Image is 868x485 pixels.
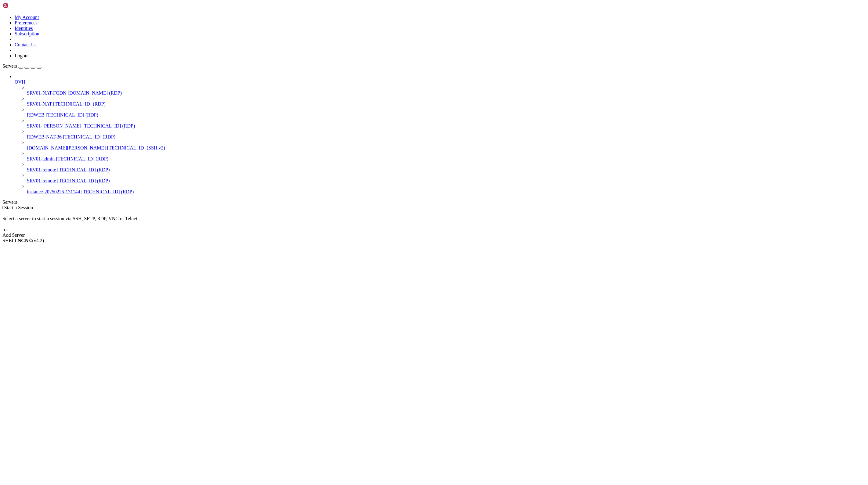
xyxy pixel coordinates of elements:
span: RDWEB [27,112,45,117]
span:  [2,205,4,210]
img: Shellngn [2,2,38,9]
a: Subscription [15,31,39,36]
a: SRV01-remote [TECHNICAL_ID] (RDP) [27,167,866,173]
span: SRV01-[PERSON_NAME] [27,123,81,128]
span: SRV01-admin [27,156,55,161]
li: [DOMAIN_NAME][PERSON_NAME] [TECHNICAL_ID] (SSH v2) [27,140,866,151]
span: SHELL © [2,238,44,243]
li: OVH [15,74,866,195]
span: [TECHNICAL_ID] (RDP) [53,101,106,106]
div: Select a server to start a session via SSH, SFTP, RDP, VNC or Telnet. -or- [2,210,866,232]
a: Preferences [15,20,38,25]
li: RDWEB [TECHNICAL_ID] (RDP) [27,107,866,118]
span: [TECHNICAL_ID] (SSH v2) [107,145,165,150]
li: SRV01-NAT-FQDN [DOMAIN_NAME] (RDP) [27,85,866,96]
span: SRV01-remote [27,178,56,183]
a: instance-20250225-131144 [TECHNICAL_ID] (RDP) [27,189,866,195]
a: OVH [15,79,866,85]
a: SRV01-NAT [TECHNICAL_ID] (RDP) [27,101,866,107]
span: [DOMAIN_NAME] (RDP) [68,90,122,95]
span: [TECHNICAL_ID] (RDP) [46,112,98,117]
span: SRV01-remote [27,167,56,172]
span: instance-20250225-131144 [27,189,80,194]
span: Servers [2,63,17,69]
li: SRV01-NAT [TECHNICAL_ID] (RDP) [27,96,866,107]
li: SRV01-[PERSON_NAME] [TECHNICAL_ID] (RDP) [27,118,866,129]
a: SRV01-admin [TECHNICAL_ID] (RDP) [27,156,866,162]
a: My Account [15,15,39,20]
span: [DOMAIN_NAME][PERSON_NAME] [27,145,106,150]
span: [TECHNICAL_ID] (RDP) [82,123,135,128]
span: SRV01-NAT-FQDN [27,90,67,95]
span: Start a Session [4,205,33,210]
a: SRV01-remote [TECHNICAL_ID] (RDP) [27,178,866,184]
a: Servers [2,63,42,69]
li: SRV01-remote [TECHNICAL_ID] (RDP) [27,173,866,184]
div: Servers [2,199,866,205]
a: Logout [15,53,29,58]
a: RDWEB-NAT-36 [TECHNICAL_ID] (RDP) [27,134,866,140]
span: 4.2.0 [32,238,44,243]
span: [TECHNICAL_ID] (RDP) [63,134,115,139]
div: Add Server [2,232,866,238]
span: [TECHNICAL_ID] (RDP) [81,189,134,194]
span: RDWEB-NAT-36 [27,134,62,139]
span: OVH [15,79,25,84]
b: NGN [18,238,29,243]
a: Contact Us [15,42,37,47]
span: SRV01-NAT [27,101,52,106]
span: [TECHNICAL_ID] (RDP) [57,178,110,183]
a: Identities [15,26,33,31]
li: RDWEB-NAT-36 [TECHNICAL_ID] (RDP) [27,129,866,140]
a: RDWEB [TECHNICAL_ID] (RDP) [27,112,866,118]
a: SRV01-[PERSON_NAME] [TECHNICAL_ID] (RDP) [27,123,866,129]
a: SRV01-NAT-FQDN [DOMAIN_NAME] (RDP) [27,90,866,96]
span: [TECHNICAL_ID] (RDP) [56,156,108,161]
span: [TECHNICAL_ID] (RDP) [57,167,110,172]
li: instance-20250225-131144 [TECHNICAL_ID] (RDP) [27,184,866,195]
a: [DOMAIN_NAME][PERSON_NAME] [TECHNICAL_ID] (SSH v2) [27,145,866,151]
li: SRV01-remote [TECHNICAL_ID] (RDP) [27,162,866,173]
li: SRV01-admin [TECHNICAL_ID] (RDP) [27,151,866,162]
